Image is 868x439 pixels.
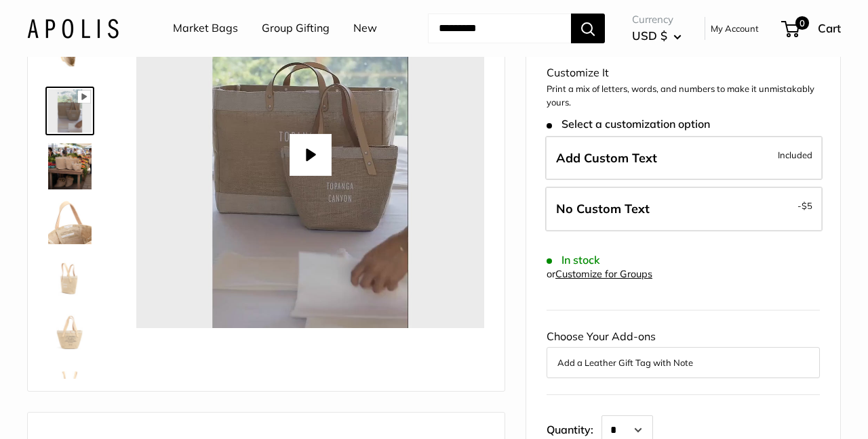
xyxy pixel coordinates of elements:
[290,134,332,176] button: Play
[45,306,94,355] a: Petite Bucket Bag in Natural with Strap
[571,14,605,43] button: Search
[802,200,812,211] span: $5
[555,268,652,280] a: Customize for Groups
[778,147,812,163] span: Included
[45,252,94,301] a: Petite Bucket Bag in Natural with Strap
[48,143,92,189] img: Petite Bucket Bag in Natural with Strap
[556,201,650,216] span: No Custom Text
[797,198,812,214] span: -
[547,254,600,267] span: In stock
[556,150,657,166] span: Add Custom Text
[547,63,820,83] div: Customize It
[632,28,667,43] span: USD $
[547,265,652,283] div: or
[547,83,820,109] p: Print a mix of letters, words, and numbers to make it unmistakably yours.
[48,363,92,407] img: Petite Bucket Bag in Natural with Strap
[545,187,823,231] label: Leave Blank
[632,25,682,47] button: USD $
[795,16,809,30] span: 0
[48,200,92,244] img: Petite Bucket Bag in Natural with Strap
[48,255,92,298] img: Petite Bucket Bag in Natural with Strap
[353,18,377,39] a: New
[428,14,571,43] input: Search...
[632,10,682,29] span: Currency
[45,141,94,192] a: Petite Bucket Bag in Natural with Strap
[545,136,823,181] label: Add Custom Text
[48,35,92,78] img: Petite Bucket Bag in Natural with Strap
[547,118,710,131] span: Select a customization option
[48,309,92,352] img: Petite Bucket Bag in Natural with Strap
[711,20,759,37] a: My Account
[557,354,809,371] button: Add a Leather Gift Tag with Note
[45,198,94,246] a: Petite Bucket Bag in Natural with Strap
[45,87,94,135] a: Petite Bucket Bag in Natural with Strap
[45,361,94,409] a: Petite Bucket Bag in Natural with Strap
[783,18,841,39] a: 0 Cart
[818,21,841,35] span: Cart
[45,32,94,81] a: Petite Bucket Bag in Natural with Strap
[547,327,820,378] div: Choose Your Add-ons
[262,18,330,39] a: Group Gifting
[27,18,119,38] img: Apolis
[48,89,92,133] img: Petite Bucket Bag in Natural with Strap
[173,18,238,39] a: Market Bags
